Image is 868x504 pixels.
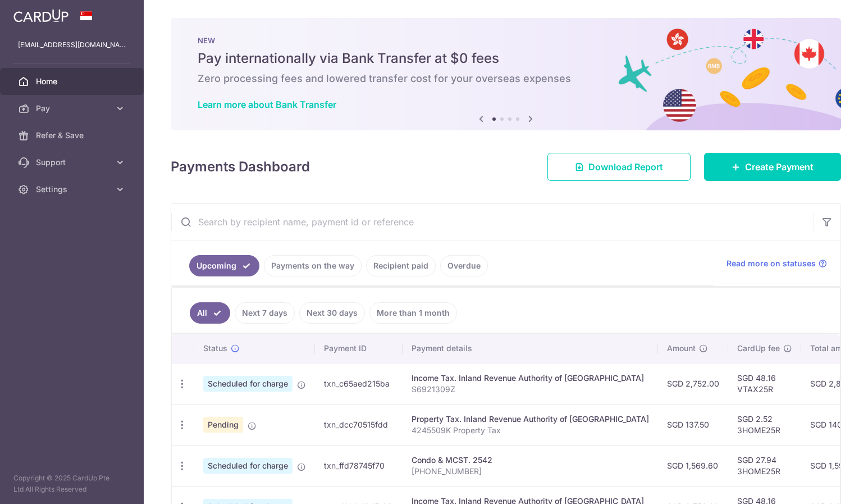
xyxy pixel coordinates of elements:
span: Read more on statuses [727,258,816,269]
a: Upcoming [189,255,259,276]
p: NEW [198,36,814,45]
span: Download Report [588,160,663,174]
span: Scheduled for charge [203,458,293,474]
a: Learn more about Bank Transfer [198,99,336,110]
p: [EMAIL_ADDRESS][DOMAIN_NAME] [18,39,126,51]
span: Pending [203,417,243,433]
span: Pay [36,103,110,114]
a: Next 30 days [299,302,365,324]
span: Scheduled for charge [203,376,293,392]
td: SGD 27.94 3HOME25R [728,445,801,486]
td: txn_ffd78745f70 [315,445,403,486]
span: Create Payment [745,160,814,174]
a: Download Report [547,153,691,181]
td: SGD 2.52 3HOME25R [728,404,801,445]
span: CardUp fee [737,343,780,354]
p: [PHONE_NUMBER] [412,466,649,477]
a: Overdue [440,255,488,276]
span: Status [203,343,227,354]
h5: Pay internationally via Bank Transfer at $0 fees [198,49,814,67]
div: Income Tax. Inland Revenue Authority of [GEOGRAPHIC_DATA] [412,373,649,384]
div: Condo & MCST. 2542 [412,455,649,466]
p: 4245509K Property Tax [412,425,649,436]
span: Amount [667,343,696,354]
h6: Zero processing fees and lowered transfer cost for your overseas expenses [198,72,814,85]
th: Payment ID [315,334,403,363]
a: Payments on the way [264,255,362,276]
span: Home [36,76,110,87]
td: SGD 48.16 VTAX25R [728,363,801,404]
span: Support [36,157,110,168]
a: Recipient paid [366,255,436,276]
span: Settings [36,184,110,195]
td: SGD 1,569.60 [658,445,728,486]
td: txn_dcc70515fdd [315,404,403,445]
input: Search by recipient name, payment id or reference [171,204,814,240]
h4: Payments Dashboard [171,157,310,177]
th: Payment details [403,334,658,363]
a: Next 7 days [235,302,295,324]
p: S6921309Z [412,384,649,395]
img: CardUp [13,9,68,22]
a: Read more on statuses [727,258,827,269]
img: Bank transfer banner [171,18,841,130]
td: SGD 137.50 [658,404,728,445]
a: More than 1 month [369,302,457,324]
div: Property Tax. Inland Revenue Authority of [GEOGRAPHIC_DATA] [412,414,649,425]
a: Create Payment [704,153,841,181]
span: Total amt. [810,343,847,354]
td: SGD 2,752.00 [658,363,728,404]
span: Refer & Save [36,130,110,141]
td: txn_c65aed215ba [315,363,403,404]
a: All [190,302,230,324]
